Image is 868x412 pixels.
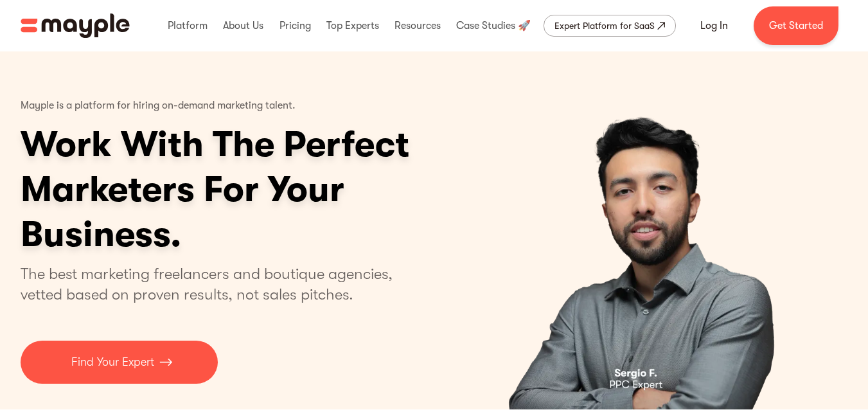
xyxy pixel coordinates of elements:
[21,13,130,38] img: Mayple logo
[754,6,838,45] a: Get Started
[554,18,655,33] div: Expert Platform for SaaS
[21,13,130,38] a: home
[447,51,848,409] div: carousel
[21,122,509,257] h1: Work With The Perfect Marketers For Your Business.
[21,264,408,305] p: The best marketing freelancers and boutique agencies, vetted based on proven results, not sales p...
[685,10,743,41] a: Log In
[276,5,314,46] div: Pricing
[71,354,154,371] p: Find Your Expert
[544,15,676,37] a: Expert Platform for SaaS
[220,5,267,46] div: About Us
[391,5,444,46] div: Resources
[21,90,296,122] p: Mayple is a platform for hiring on-demand marketing talent.
[164,5,211,46] div: Platform
[21,341,218,384] a: Find Your Expert
[323,5,382,46] div: Top Experts
[447,51,848,409] div: 1 of 4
